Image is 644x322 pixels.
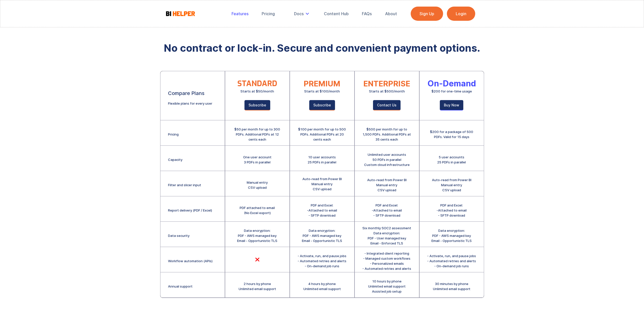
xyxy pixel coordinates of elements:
div:  [255,257,260,262]
div: STANDARD [237,81,277,86]
div: Annual support [168,284,193,289]
div: Pricing [168,132,179,137]
div: - Activate, run, and pause jobs - Automated retries and alerts - On-demand job runs [298,253,346,269]
strong: No contract or lock-in. Secure and convenient payment options. [164,42,480,54]
div: Auto-read from Power BI Manual entry CSV upload [432,177,471,193]
div: Starts at $100/month [304,89,340,94]
div: Docs [294,11,304,16]
a: Content Hub [320,8,352,19]
div: Capacity [168,157,182,162]
a: Subscribe [244,100,270,110]
div: 2 hours by phone Unlimited email support [239,281,276,291]
div: On-Demand [427,81,476,86]
div: Filter and slicer input [168,182,201,187]
div: $100 per month for up to 500 PDFs. Additional PDFs at 20 cents each [298,127,347,142]
div: $200 for one-time usage [431,89,472,94]
a: Subscribe [309,100,335,110]
a: About [382,8,401,19]
div: - Integrated client reporting - Managed custom workflows - Personalized emails - Automated retrie... [362,251,411,271]
a: Login [447,7,475,21]
div: About [385,11,397,16]
a: Sign Up [411,7,443,21]
div: PREMIUM [304,81,340,86]
div: PDF and Excel: -Attached to email - SFTP download [372,203,402,218]
div: Compare Plans [168,91,204,96]
div: $50 per month for up to 300 PDFs. Additional PDFs at 12 cents each [233,127,282,142]
div: FAQs [362,11,372,16]
div: 5 user accounts 25 PDFs in parallel [437,155,466,165]
div: Six monthly SOC2 assessment Data encryption: PDF - User managed key Email - Enforced TLS [362,225,411,246]
div: Content Hub [324,11,349,16]
div: Report delivery (PDF / Excel) [168,208,212,213]
a: Pricing [258,8,278,19]
div: PDF attached to email (No Excel export) [240,205,275,215]
div: Pricing [262,11,275,16]
div: Unlimited user accounts 50 PDFs in parallel Custom cloud infrastructure [364,152,410,167]
a: FAQs [358,8,375,19]
div: Manual entry CSV upload [247,180,268,190]
div: Data security [168,233,190,238]
div: Features [232,11,248,16]
div: One user account 3 PDFs in parallel [243,155,272,165]
div: Starts at $50/month [240,89,274,94]
div: Flexible plans for every user [168,101,212,106]
a: Buy Now [440,100,463,110]
div: Docs [290,8,314,19]
div: Auto-read from Power BI Manual entry CSV upload [302,176,342,192]
div: Auto-read from Power BI Manual entry CSV upload [367,177,407,193]
div: Data encryption: PDF - AWS managed key Email - Opportunistic TLS [431,228,472,243]
div: 4 hours by phone Unlimited email support [303,281,341,291]
div: $500 per month for up to 1,500 PDFs. Additional PDFs at 35 cents each [362,127,411,142]
div: 10 user accounts 25 PDFs in parallel [308,155,336,165]
div: - Activate, run, and pause jobs - Automated retries and alerts - On-demand job runs [427,253,476,269]
a: Contact Us [373,100,401,110]
div: 30 minutes by phone Unlimited email support [433,281,470,291]
div: PDF and Excel: -Attached to email - SFTP download [437,203,467,218]
div: PDF and Excel: -Attached to email - SFTP download [307,203,337,218]
div: ENTERPRISE [363,81,410,86]
div: 10 hours by phone Unlimited email support Assisted job setup [368,279,406,294]
div: Starts at $500/month [369,89,405,94]
a: Features [228,8,252,19]
div: Data encryption: PDF - AWS managed key Email - Opportunistic TLS [237,228,277,243]
div: $200 for a package of 500 PDFs. Valid for 15 days [427,129,476,139]
div: Data encryption: PDF - AWS managed key Email - Opportunistic TLS [302,228,342,243]
div: Workflow automation (APIs) [168,258,213,263]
